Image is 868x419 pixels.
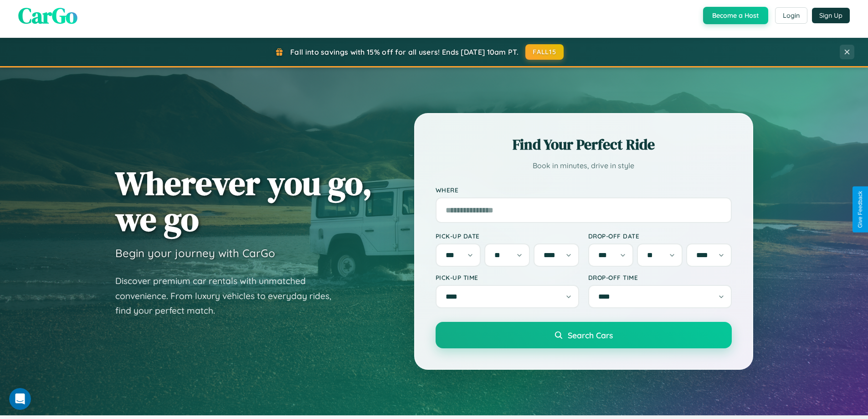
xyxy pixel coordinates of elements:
label: Where [436,186,732,194]
iframe: Intercom live chat [9,388,31,410]
label: Pick-up Time [436,274,579,281]
p: Book in minutes, drive in style [436,159,732,172]
h1: Wherever you go, we go [115,165,372,237]
h2: Find Your Perfect Ride [436,134,732,155]
button: Become a Host [703,7,768,24]
span: CarGo [18,0,77,31]
button: Search Cars [436,322,732,348]
label: Drop-off Date [588,232,732,240]
h3: Begin your journey with CarGo [115,246,275,260]
button: Sign Up [812,8,850,23]
label: Drop-off Time [588,274,732,281]
p: Discover premium car rentals with unmatched convenience. From luxury vehicles to everyday rides, ... [115,274,343,318]
span: Search Cars [568,330,613,340]
button: FALL15 [525,44,564,60]
span: Fall into savings with 15% off for all users! Ends [DATE] 10am PT. [290,47,519,57]
label: Pick-up Date [436,232,579,240]
button: Login [775,7,807,24]
div: Give Feedback [857,191,863,228]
